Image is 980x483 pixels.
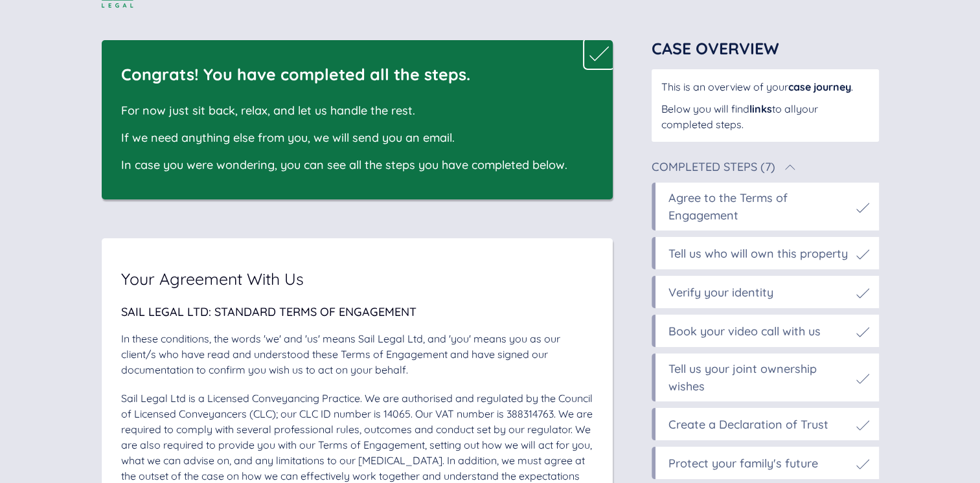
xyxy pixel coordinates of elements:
[121,102,574,119] div: For now just sit back, relax, and let us handle the rest.
[121,331,593,377] div: In these conditions, the words 'we' and 'us' means Sail Legal Ltd, and 'you' means you as our cli...
[661,101,869,132] div: Below you will find to all your completed steps .
[121,156,574,174] div: In case you were wondering, you can see all the steps you have completed below.
[668,189,850,224] div: Agree to the Terms of Engagement
[668,284,773,301] div: Verify your identity
[121,64,470,84] span: Congrats! You have completed all the steps.
[661,79,869,95] div: This is an overview of your .
[668,322,821,340] div: Book your video call with us
[749,102,772,115] span: links
[121,271,304,287] span: Your Agreement With Us
[668,416,828,433] div: Create a Declaration of Trust
[788,80,851,93] span: case journey
[121,304,416,319] span: Sail Legal Ltd: Standard Terms of Engagement
[652,161,775,173] div: Completed Steps (7)
[652,38,779,58] span: Case Overview
[668,455,818,472] div: Protect your family's future
[668,245,848,262] div: Tell us who will own this property
[121,129,574,146] div: If we need anything else from you, we will send you an email.
[668,360,850,395] div: Tell us your joint ownership wishes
